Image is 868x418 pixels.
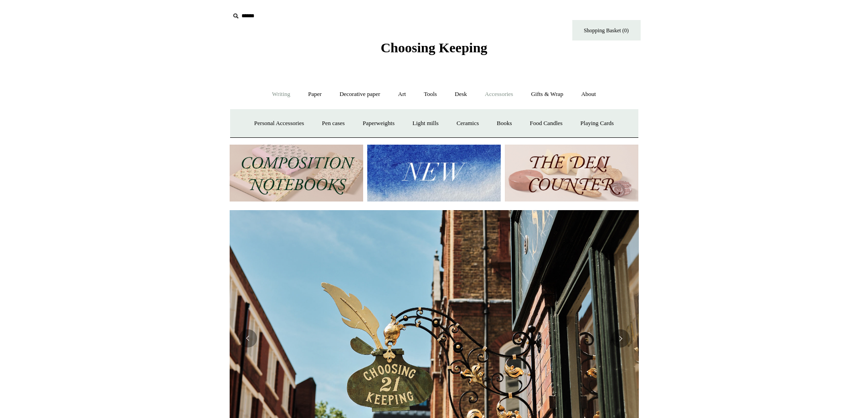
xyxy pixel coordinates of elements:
[572,20,641,40] a: Shopping Basket (0)
[300,82,330,106] a: Paper
[572,111,622,136] a: Playing Cards
[404,111,447,136] a: Light mills
[505,145,638,201] img: The Deli Counter
[477,82,521,106] a: Accessories
[367,145,501,201] img: New.jpg__PID:f73bdf93-380a-4a35-bcfe-7823039498e1
[313,111,353,136] a: Pen cases
[447,82,475,106] a: Desk
[573,82,604,106] a: About
[246,111,312,136] a: Personal Accessories
[523,82,571,106] a: Gifts & Wrap
[264,82,298,106] a: Writing
[380,40,487,55] span: Choosing Keeping
[230,145,363,201] img: 202302 Composition ledgers.jpg__PID:69722ee6-fa44-49dd-a067-31375e5d54ec
[380,47,487,54] a: Choosing Keeping
[611,329,630,347] button: Next
[448,111,487,136] a: Ceramics
[239,329,257,347] button: Previous
[354,111,403,136] a: Paperweights
[416,82,445,106] a: Tools
[522,111,571,136] a: Food Candles
[488,111,520,136] a: Books
[331,82,388,106] a: Decorative paper
[390,82,414,106] a: Art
